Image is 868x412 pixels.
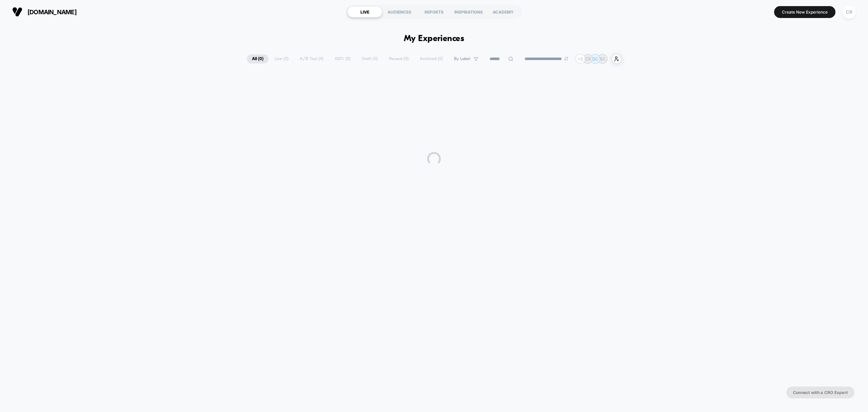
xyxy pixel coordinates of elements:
div: ACADEMY [486,6,520,17]
div: + 2 [575,54,585,64]
p: GC [592,56,598,61]
button: [DOMAIN_NAME] [10,6,79,17]
span: By Label [454,56,470,61]
span: All ( 0 ) [247,54,269,63]
button: Create New Experience [774,6,835,18]
img: end [564,57,568,61]
div: CR [843,5,856,19]
div: AUDIENCES [382,6,417,17]
div: LIVE [348,6,382,17]
span: [DOMAIN_NAME] [27,8,77,16]
h1: My Experiences [404,34,465,44]
img: Visually logo [12,7,22,17]
button: Connect with a CRO Expert [786,387,854,398]
button: CR [841,5,858,19]
p: CR [585,56,591,61]
p: SC [600,56,606,61]
div: REPORTS [417,6,451,17]
div: INSPIRATIONS [451,6,486,17]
